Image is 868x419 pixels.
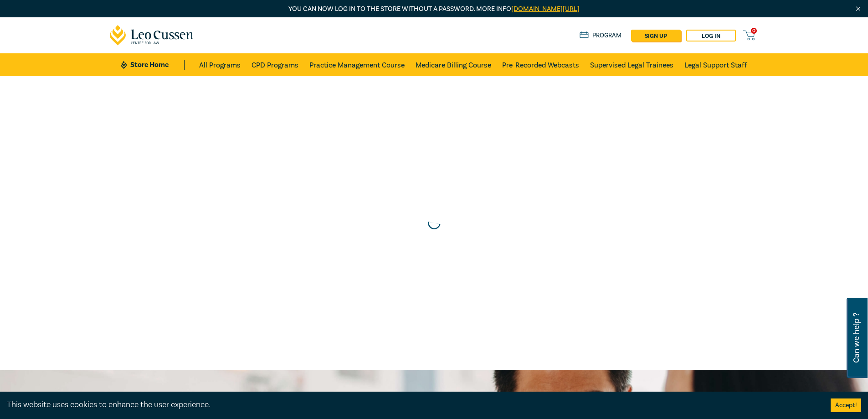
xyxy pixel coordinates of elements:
[252,53,298,76] a: CPD Programs
[110,4,759,14] p: You can now log in to the store without a password. More info
[580,31,622,41] a: Program
[686,30,736,41] a: Log in
[502,53,579,76] a: Pre-Recorded Webcasts
[309,53,405,76] a: Practice Management Course
[7,399,817,411] div: This website uses cookies to enhance the user experience.
[199,53,241,76] a: All Programs
[751,28,757,34] span: 0
[631,30,681,41] a: sign up
[590,53,673,76] a: Supervised Legal Trainees
[852,303,861,372] span: Can we help ?
[416,53,491,76] a: Medicare Billing Course
[854,5,862,13] img: Close
[684,53,747,76] a: Legal Support Staff
[831,398,861,412] button: Accept cookies
[511,5,580,13] a: [DOMAIN_NAME][URL]
[121,60,184,70] a: Store Home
